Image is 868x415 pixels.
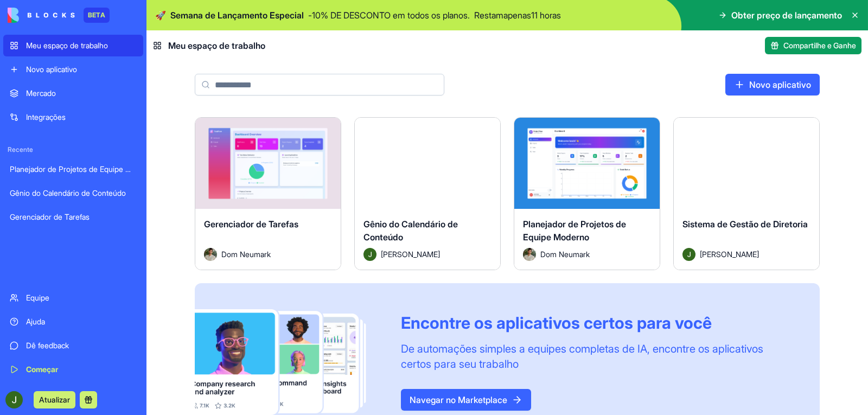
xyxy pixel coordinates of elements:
[3,359,143,380] a: Começar
[3,182,143,204] a: Gênio do Calendário de Conteúdo
[26,341,69,350] font: Dê feedback
[3,311,143,333] a: Ajuda
[523,219,626,242] font: Planejador de Projetos de Equipe Moderno
[731,10,842,21] font: Obter preço de lançamento
[3,287,143,309] a: Equipe
[26,65,77,74] font: Novo aplicativo
[155,10,166,21] font: 🚀
[540,250,590,259] font: Dom Neumark
[195,117,341,270] a: Gerenciador de TarefasAvatarDom Neumark
[10,164,156,174] font: Planejador de Projetos de Equipe Moderno
[34,391,75,408] button: Atualizar
[3,335,143,356] a: Dê feedback
[5,391,23,408] img: ACg8ocIspyNl0f8hfb4bAaA_S6oWeVfi_hJl_GBqU1fh7dCzgWM2xw=s96-c
[354,117,501,270] a: Gênio do Calendário de ConteúdoAvatar[PERSON_NAME]
[195,309,384,415] img: Frame_181_egmpey.png
[10,188,126,197] font: Gênio do Calendário de Conteúdo
[312,10,321,21] font: 10
[783,41,856,50] font: Compartilhe e Ganhe
[26,112,66,122] font: Integrações
[725,74,820,95] a: Novo aplicativo
[10,212,90,221] font: Gerenciador de Tarefas
[88,11,105,19] font: BETA
[8,8,110,23] a: BETA
[26,317,45,326] font: Ajuda
[531,10,561,21] font: 11 horas
[3,59,143,80] a: Novo aplicativo
[8,145,33,154] font: Recente
[401,389,531,411] a: Navegar no Marketplace
[168,40,265,51] font: Meu espaço de trabalho
[308,10,312,21] font: -
[26,41,108,50] font: Meu espaço de trabalho
[363,248,376,261] img: Avatar
[401,342,763,371] font: De automações simples a equipes completas de IA, encontre os aplicativos certos para seu trabalho
[474,10,503,21] font: Restam
[3,35,143,56] a: Meu espaço de trabalho
[363,219,458,242] font: Gênio do Calendário de Conteúdo
[682,248,695,261] img: Avatar
[410,394,507,405] font: Navegar no Marketplace
[204,248,217,261] img: Avatar
[26,293,49,302] font: Equipe
[523,248,536,261] img: Avatar
[34,394,75,405] a: Atualizar
[26,88,56,98] font: Mercado
[39,395,70,404] font: Atualizar
[8,8,75,23] img: logotipo
[321,10,470,21] font: % DE DESCONTO em todos os planos.
[3,158,143,180] a: Planejador de Projetos de Equipe Moderno
[682,219,808,229] font: Sistema de Gestão de Diretoria
[3,206,143,228] a: Gerenciador de Tarefas
[3,106,143,128] a: Integrações
[700,250,759,259] font: [PERSON_NAME]
[514,117,660,270] a: Planejador de Projetos de Equipe ModernoAvatarDom Neumark
[381,250,440,259] font: [PERSON_NAME]
[170,10,304,21] font: Semana de Lançamento Especial
[765,37,861,54] button: Compartilhe e Ganhe
[401,313,712,333] font: Encontre os aplicativos certos para você
[3,82,143,104] a: Mercado
[503,10,531,21] font: apenas
[26,365,58,374] font: Começar
[204,219,298,229] font: Gerenciador de Tarefas
[673,117,820,270] a: Sistema de Gestão de DiretoriaAvatar[PERSON_NAME]
[221,250,271,259] font: Dom Neumark
[749,79,811,90] font: Novo aplicativo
